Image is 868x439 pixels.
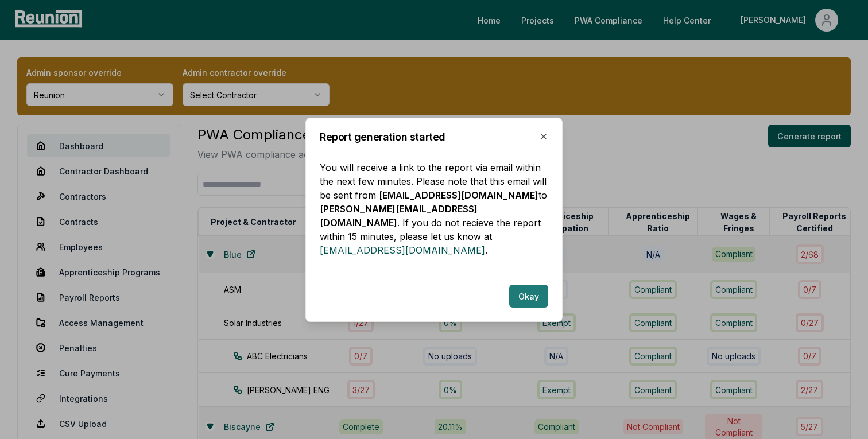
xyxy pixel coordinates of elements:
[509,285,548,308] button: Okay
[320,161,548,257] p: You will receive a link to the report via email within the next few minutes. Please note that thi...
[320,132,548,142] h2: Report generation started
[320,203,478,228] span: [PERSON_NAME][EMAIL_ADDRESS][DOMAIN_NAME]
[379,189,538,201] span: [EMAIL_ADDRESS][DOMAIN_NAME]
[320,244,485,256] a: [EMAIL_ADDRESS][DOMAIN_NAME]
